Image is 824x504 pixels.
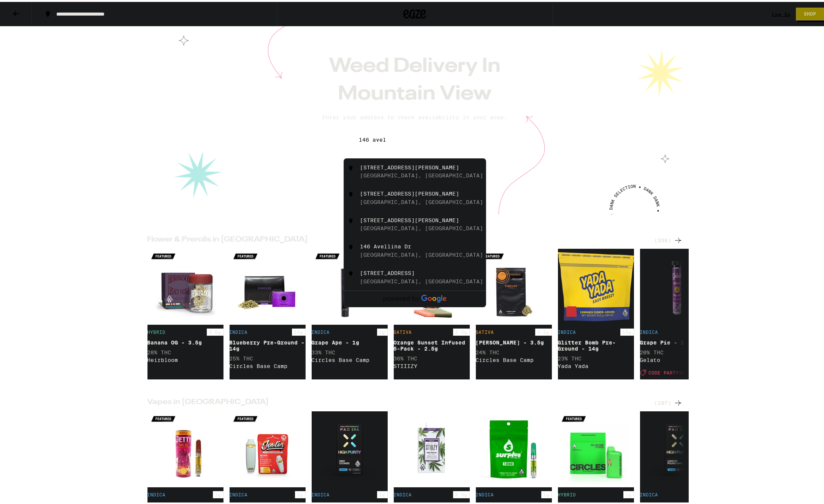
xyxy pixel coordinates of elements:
[654,234,683,243] a: (336)
[394,328,412,333] p: SATIVA
[476,247,552,323] img: Circles Base Camp - Gush Rush - 3.5g
[394,361,470,367] div: STIIIZY
[796,6,824,19] button: Shop
[213,489,223,496] p: 1g
[230,247,306,378] div: Open page for Blueberry Pre-Ground - 14g from Circles Base Camp
[476,328,494,333] p: SATIVA
[558,247,634,378] div: Open page for Glitter Bomb Pre-Ground - 14g from Yada Yada
[230,338,306,350] div: Blueberry Pre-Ground - 14g
[230,409,306,485] img: Jeeter - Berry White AIO - 1g
[640,355,716,361] div: Gelato
[558,354,634,360] p: 23% THC
[620,327,634,334] p: 14g
[5,5,55,11] span: Hi. Need any help?
[147,247,223,378] div: Open page for Banana OG - 3.5g from Heirbloom
[558,490,576,495] p: HYBRID
[230,490,248,495] p: INDICA
[207,327,223,334] p: 3.5g
[558,409,634,485] img: Circles Base Camp - Apple Fritter AIO - 1g
[772,10,790,15] a: Log In
[360,197,483,203] div: [GEOGRAPHIC_DATA], [GEOGRAPHIC_DATA]
[312,490,330,495] p: INDICA
[338,82,492,102] span: Mountain View
[360,250,483,256] div: [GEOGRAPHIC_DATA], [GEOGRAPHIC_DATA]
[394,409,470,485] img: STIIIZY - OG - King Louis XIII - 0.5g
[360,171,483,177] div: [GEOGRAPHIC_DATA], [GEOGRAPHIC_DATA]
[147,490,166,495] p: INDICA
[147,328,166,333] p: HYBRID
[312,247,388,378] div: Open page for Grape Ape - 1g from Circles Base Camp
[640,247,716,323] img: Gelato - Grape Pie - 1g
[347,215,355,223] img: 146 Avellino Lane
[640,348,716,354] p: 20% THC
[640,409,716,485] img: PAX - Pax High Purity: London Pound Cake - 1g
[558,361,634,367] div: Yada Yada
[230,361,306,367] div: Circles Base Camp
[147,234,645,243] h2: Flower & Prerolls in [GEOGRAPHIC_DATA]
[360,276,483,283] div: [GEOGRAPHIC_DATA], [GEOGRAPHIC_DATA]
[394,338,470,350] div: Orange Sunset Infused 5-Pack - 2.5g
[147,338,223,344] div: Banana OG - 3.5g
[640,247,716,378] div: Open page for Grape Pie - 1g from Gelato
[360,242,411,248] div: 146 Avellina Dr
[360,215,459,221] div: [STREET_ADDRESS][PERSON_NAME]
[282,51,548,106] h1: Weed Delivery In
[640,328,658,333] p: INDICA
[535,327,552,334] p: 3.5g
[558,338,634,350] div: Glitter Bomb Pre-Ground - 14g
[377,327,388,334] p: 1g
[476,247,552,378] div: Open page for Gush Rush - 3.5g from Circles Base Camp
[312,247,388,323] img: Circles Base Camp - Grape Ape - 1g
[292,327,306,334] p: 14g
[453,489,470,496] p: 0.5g
[476,355,552,361] div: Circles Base Camp
[312,348,388,354] p: 33% THC
[476,409,552,485] img: Surplus - Blueberry Cookies - 1g
[312,328,330,333] p: INDICA
[147,348,223,354] p: 28% THC
[347,189,355,196] img: 146 Avelar Street
[147,409,223,485] img: Jetty Extracts - Fire OG - 1g
[230,328,248,333] p: INDICA
[476,490,494,495] p: INDICA
[230,247,306,323] img: Circles Base Camp - Blueberry Pre-Ground - 14g
[360,163,459,169] div: [STREET_ADDRESS][PERSON_NAME]
[804,10,816,14] span: Shop
[147,247,223,323] img: Heirbloom - Banana OG - 3.5g
[347,163,355,170] img: 146 Avellino Way
[394,354,470,360] p: 36% THC
[649,368,685,373] span: CODE PARTY30
[541,489,552,496] p: 1g
[147,355,223,361] div: Heirbloom
[230,354,306,360] p: 25% THC
[640,490,658,495] p: INDICA
[147,397,645,406] h2: Vapes in [GEOGRAPHIC_DATA]
[377,489,388,496] p: 1g
[8,112,822,118] p: Enter your address to check availability in your area.
[453,327,470,334] p: 2.5g
[623,489,634,496] p: 1g
[347,268,355,276] img: 146 Avellano Drive
[558,328,576,333] p: INDICA
[344,125,486,151] input: Enter your delivery address
[360,189,459,195] div: [STREET_ADDRESS][PERSON_NAME]
[295,489,306,496] p: 1g
[360,268,415,274] div: [STREET_ADDRESS]
[312,355,388,361] div: Circles Base Camp
[394,247,470,378] div: Open page for Orange Sunset Infused 5-Pack - 2.5g from STIIIZY
[360,223,483,229] div: [GEOGRAPHIC_DATA], [GEOGRAPHIC_DATA]
[654,397,683,406] a: (197)
[347,242,355,249] img: 146 Avellina Dr
[476,338,552,344] div: [PERSON_NAME] - 3.5g
[476,348,552,354] p: 24% THC
[640,338,716,344] div: Grape Pie - 1g
[312,409,388,485] img: PAX - Pax High Purity: GMO Cookies - 1g
[394,490,412,495] p: INDICA
[558,247,634,323] img: Yada Yada - Glitter Bomb Pre-Ground - 14g
[312,338,388,344] div: Grape Ape - 1g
